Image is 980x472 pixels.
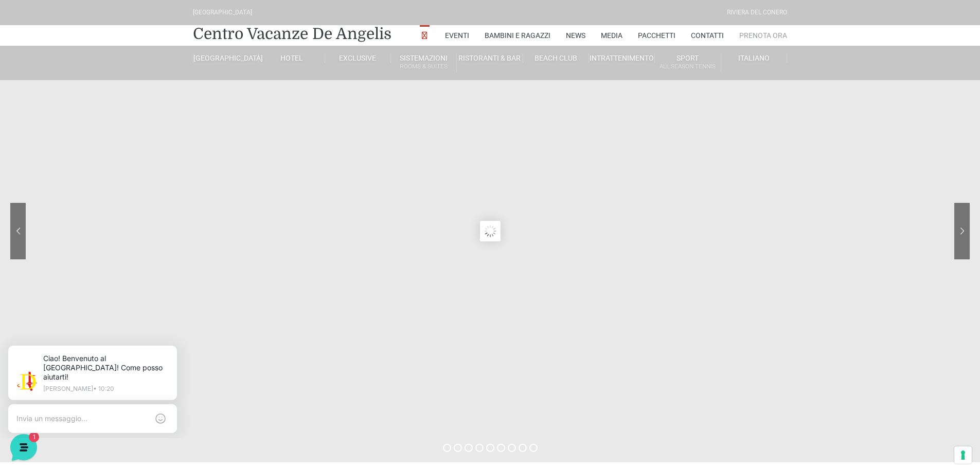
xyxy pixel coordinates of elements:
a: Intrattenimento [589,53,655,63]
a: Exclusive [325,53,391,63]
small: All Season Tennis [655,62,720,71]
p: [PERSON_NAME] • 10:20 [49,52,175,59]
span: Italiano [738,54,770,62]
a: Centro Vacanze De Angelis [193,24,391,44]
a: Eventi [445,25,469,46]
a: Prenota Ora [739,25,787,46]
a: SportAll Season Tennis [655,53,721,72]
p: Messaggi [89,344,117,353]
a: Hotel [259,53,325,63]
div: Riviera Del Conero [727,8,787,17]
a: News [566,25,585,46]
p: Ciao! Benvenuto al [GEOGRAPHIC_DATA]! Come posso aiutarti! [43,111,161,121]
a: [GEOGRAPHIC_DATA] [193,53,259,63]
input: Cerca un articolo... [23,193,168,203]
button: Home [8,330,72,353]
span: 1 [103,329,110,336]
span: Trova una risposta [16,171,80,179]
p: 13 gg fa [167,99,189,108]
div: [GEOGRAPHIC_DATA] [193,8,252,17]
a: Bambini e Ragazzi [485,25,550,46]
span: Le tue conversazioni [16,82,87,90]
p: Home [31,344,48,353]
p: Aiuto [158,344,173,353]
span: Inizia una conversazione [67,136,152,144]
p: La nostra missione è rendere la tua esperienza straordinaria! [8,45,173,66]
small: Rooms & Suites [391,62,456,71]
a: Media [601,25,622,46]
a: Pacchetti [638,25,675,46]
h2: Ciao da De Angelis Resort 👋 [8,8,173,41]
a: Apri Centro Assistenza [110,171,189,179]
a: Italiano [721,53,787,63]
a: Ristoranti & Bar [457,53,523,63]
span: [PERSON_NAME] [43,99,161,109]
a: Beach Club [523,53,589,63]
a: SistemazioniRooms & Suites [391,53,457,72]
iframe: Customerly Messenger Launcher [8,432,39,463]
img: light [23,38,43,59]
a: [PERSON_NAME]Ciao! Benvenuto al [GEOGRAPHIC_DATA]! Come posso aiutarti!13 gg fa1 [12,95,193,125]
button: Aiuto [134,330,198,353]
p: Ciao! Benvenuto al [GEOGRAPHIC_DATA]! Come posso aiutarti! [49,21,175,48]
button: Le tue preferenze relative al consenso per le tecnologie di tracciamento [954,446,972,464]
a: Contatti [691,25,724,46]
img: light [16,100,37,120]
span: 1 [179,111,189,121]
button: Inizia una conversazione [16,129,189,150]
button: 1Messaggi [72,330,135,353]
a: [DEMOGRAPHIC_DATA] tutto [92,82,189,90]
